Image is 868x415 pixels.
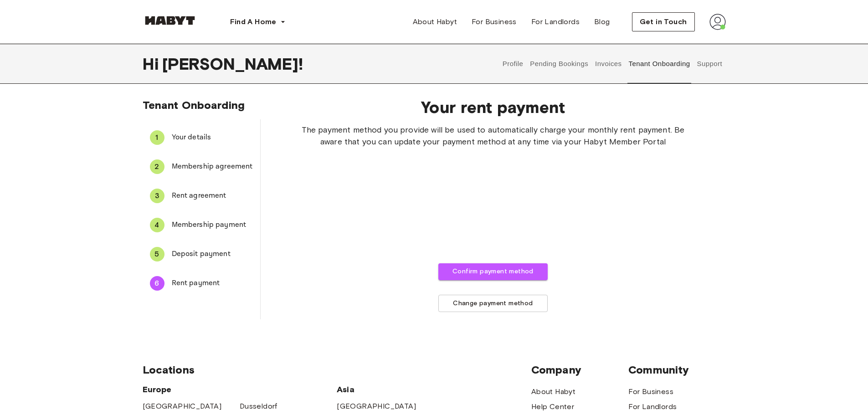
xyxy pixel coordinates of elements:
div: 3Rent agreement [143,185,260,207]
span: Tenant Onboarding [143,98,245,112]
button: Profile [501,44,524,84]
span: Membership payment [172,220,253,231]
a: About Habyt [406,13,464,31]
span: Get in Touch [640,16,687,27]
a: [GEOGRAPHIC_DATA] [337,401,416,412]
img: Habyt [143,16,197,25]
span: Company [531,363,628,377]
button: Pending Bookings [529,44,590,84]
a: For Landlords [628,401,677,412]
span: Locations [143,363,531,377]
div: 4 [150,218,164,232]
span: Find A Home [230,16,277,27]
button: Invoices [594,44,623,84]
span: Rent payment [172,278,253,289]
span: Blog [594,16,610,27]
a: Dusseldorf [240,401,277,412]
iframe: Sicherer Eingaberahmen für Zahlungen [400,160,586,251]
div: 5 [150,247,164,261]
div: 1 [150,130,164,145]
div: user profile tabs [499,44,725,84]
button: Change payment method [438,295,548,313]
a: About Habyt [531,386,575,397]
button: Support [696,44,724,84]
button: Confirm payment method [438,263,548,280]
span: Rent agreement [172,190,253,201]
span: Community [628,363,725,377]
a: For Landlords [524,13,587,31]
a: For Business [628,386,673,397]
span: Hi [143,54,162,73]
a: [GEOGRAPHIC_DATA] [143,401,222,412]
div: 2 [150,159,164,174]
span: For Landlords [531,16,580,27]
button: Tenant Onboarding [627,44,691,84]
span: Deposit payment [172,249,253,260]
div: 5Deposit payment [143,243,260,265]
div: 6Rent payment [143,272,260,294]
div: 4Membership payment [143,214,260,236]
button: Find A Home [223,13,293,31]
div: 2Membership agreement [143,156,260,178]
button: Get in Touch [632,12,695,31]
div: 6 [150,276,164,291]
a: Blog [587,13,617,31]
span: Membership agreement [172,161,253,172]
div: 3 [150,189,164,203]
span: The payment method you provide will be used to automatically charge your monthly rent payment. Be... [290,124,697,148]
span: Your rent payment [290,97,697,117]
span: Europe [143,384,337,395]
div: 1Your details [143,127,260,149]
span: Asia [337,384,434,395]
span: For Business [472,16,517,27]
span: About Habyt [413,16,457,27]
img: avatar [709,14,726,30]
span: Your details [172,132,253,143]
a: For Business [464,13,524,31]
a: Help Center [531,401,574,412]
span: [PERSON_NAME] ! [162,54,303,73]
